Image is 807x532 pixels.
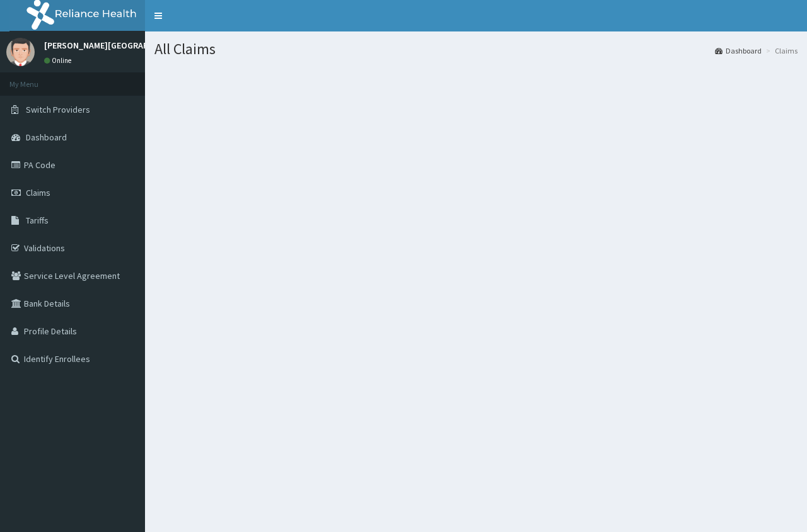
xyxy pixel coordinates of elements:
a: Dashboard [715,45,762,56]
p: [PERSON_NAME][GEOGRAPHIC_DATA] [44,41,189,50]
span: Switch Providers [26,104,90,115]
span: Tariffs [26,215,49,226]
li: Claims [763,45,798,56]
img: User Image [6,38,35,66]
h1: All Claims [154,41,798,57]
a: Online [44,56,74,65]
span: Claims [26,187,50,198]
span: Dashboard [26,132,67,143]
